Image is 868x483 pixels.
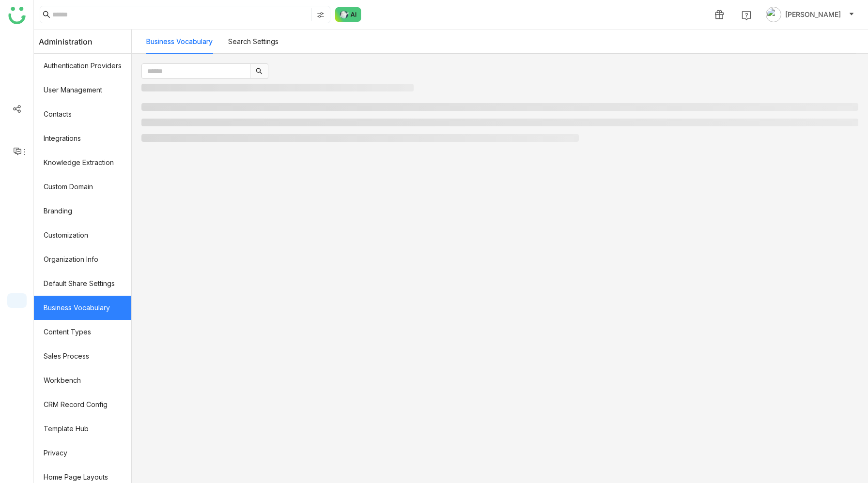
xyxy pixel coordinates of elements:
span: Administration [39,30,93,54]
a: Privacy [34,441,131,465]
img: help.svg [742,11,751,20]
img: search-type.svg [317,11,325,19]
a: Sales Process [34,344,131,368]
a: Branding [34,199,131,223]
img: ask-buddy-normal.svg [335,7,361,22]
img: avatar [766,7,781,22]
a: Template Hub [34,417,131,441]
a: Workbench [34,368,131,392]
a: CRM Record Config [34,392,131,417]
a: Integrations [34,126,131,151]
a: User Management [34,78,131,102]
a: Authentication Providers [34,54,131,78]
a: Organization Info [34,247,131,272]
a: Search Settings [228,37,279,45]
span: [PERSON_NAME] [785,9,841,20]
a: Customization [34,223,131,247]
a: Contacts [34,102,131,126]
img: logo [8,7,26,24]
a: Business Vocabulary [34,296,131,320]
button: [PERSON_NAME] [764,7,856,22]
a: Business Vocabulary [146,37,213,45]
a: Default Share Settings [34,272,131,296]
a: Content Types [34,320,131,344]
a: Custom Domain [34,175,131,199]
a: Knowledge Extraction [34,151,131,175]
